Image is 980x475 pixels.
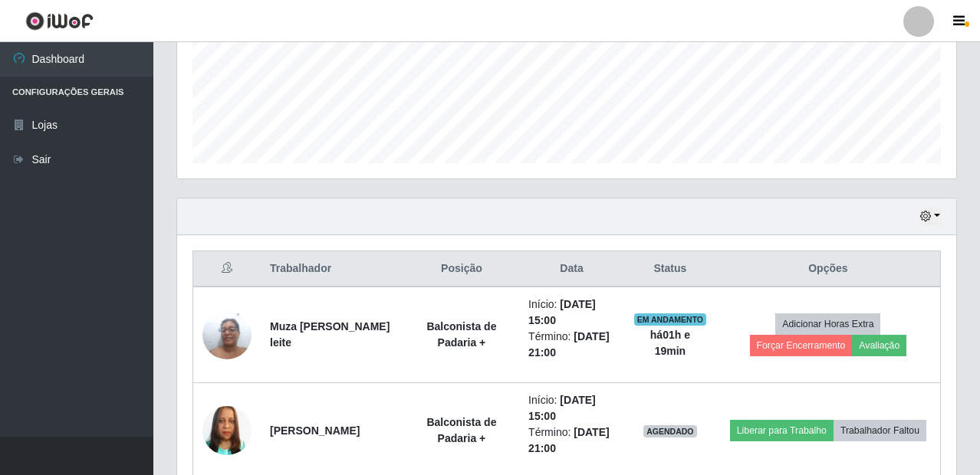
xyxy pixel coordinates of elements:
[528,329,615,361] li: Término:
[528,296,615,329] li: Início:
[650,329,690,357] strong: há 01 h e 19 min
[270,320,390,349] strong: Muza [PERSON_NAME] leite
[25,11,94,31] img: CoreUI Logo
[404,251,519,287] th: Posição
[643,425,697,437] span: AGENDADO
[270,424,360,437] strong: [PERSON_NAME]
[716,251,941,287] th: Opções
[202,302,252,367] img: 1703019417577.jpeg
[528,424,615,457] li: Término:
[634,313,707,326] span: EM ANDAMENTO
[528,394,596,422] time: [DATE] 15:00
[528,392,615,424] li: Início:
[261,251,404,287] th: Trabalhador
[730,420,834,441] button: Liberar para Trabalho
[750,335,853,356] button: Forçar Encerramento
[834,420,926,441] button: Trabalhador Faltou
[775,313,880,335] button: Adicionar Horas Extra
[202,387,252,474] img: 1753114982332.jpeg
[426,416,496,444] strong: Balconista de Padaria +
[519,251,624,287] th: Data
[426,320,496,349] strong: Balconista de Padaria +
[624,251,716,287] th: Status
[852,335,906,356] button: Avaliação
[528,298,596,326] time: [DATE] 15:00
